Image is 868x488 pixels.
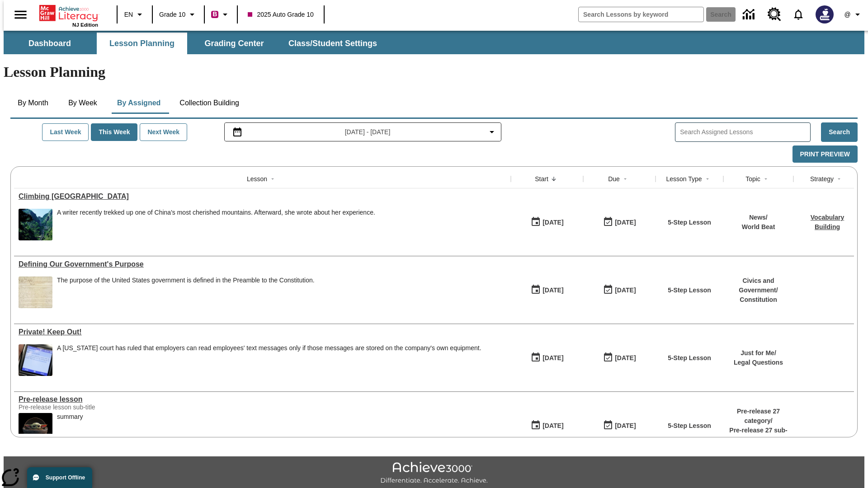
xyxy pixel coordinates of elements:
a: Private! Keep Out!, Lessons [19,328,506,336]
p: 5-Step Lesson [668,218,711,227]
span: Class/Student Settings [288,38,377,49]
div: A California court has ruled that employers can read employees' text messages only if those messa... [57,344,481,376]
button: Sort [760,174,771,184]
button: Class/Student Settings [281,33,384,54]
button: Grade: Grade 10, Select a grade [156,6,201,23]
button: 01/25/26: Last day the lesson can be accessed [600,417,639,434]
button: Sort [267,174,278,184]
img: Achieve3000 Differentiate Accelerate Achieve [380,462,488,485]
button: 07/01/25: First time the lesson was available [528,282,566,299]
div: Strategy [810,174,834,183]
p: Legal Questions [734,358,783,367]
button: Next Week [140,123,187,141]
h1: Lesson Planning [4,64,864,80]
img: Close-up of the screen of a mobile phone. After a lawsuit, a court ruled that companies may read ... [19,344,52,376]
button: Last Week [42,123,89,141]
p: Just for Me / [734,348,783,358]
div: summary [57,413,83,445]
div: Private! Keep Out! [19,328,506,336]
button: Sort [702,174,713,184]
span: Grade 10 [159,10,185,19]
button: Select a new avatar [810,3,839,26]
button: Sort [834,174,844,184]
div: [DATE] [615,285,636,296]
button: Support Offline [27,467,92,488]
span: Dashboard [28,38,71,49]
img: This historic document written in calligraphic script on aged parchment, is the Preamble of the C... [19,277,52,308]
div: Climbing Mount Tai [19,192,506,201]
div: Due [608,174,620,183]
span: EN [124,10,133,19]
div: [DATE] [542,420,563,432]
div: SubNavbar [4,33,385,54]
a: Resource Center, Will open in new tab [762,2,787,27]
div: Defining Our Government's Purpose [19,260,506,268]
span: Grading Center [204,38,264,49]
div: [DATE] [542,352,563,364]
p: 5-Step Lesson [668,286,711,295]
a: Climbing Mount Tai, Lessons [19,192,506,201]
button: Search [821,122,858,142]
span: NJ Edition [72,22,98,28]
button: Sort [620,174,631,184]
div: Topic [745,174,760,183]
img: 6000 stone steps to climb Mount Tai in Chinese countryside [19,209,52,240]
div: [DATE] [615,352,636,364]
p: Pre-release 27 sub-category [728,426,789,445]
div: [DATE] [615,420,636,432]
span: 2025 Auto Grade 10 [248,10,313,19]
a: Notifications [787,3,810,26]
div: SubNavbar [4,31,864,54]
div: Lesson Type [666,174,702,183]
p: 5-Step Lesson [668,353,711,363]
div: Start [535,174,548,183]
button: Language: EN, Select a language [120,6,149,23]
button: Select the date range menu item [228,127,498,137]
button: Collection Building [172,92,246,114]
button: This Week [91,123,137,141]
button: 06/30/26: Last day the lesson can be accessed [600,214,639,231]
button: Grading Center [189,33,279,54]
span: [DATE] - [DATE] [345,127,391,137]
button: By Week [60,92,105,114]
div: Pre-release lesson [19,395,506,404]
span: Support Offline [46,474,85,481]
button: Profile/Settings [839,6,868,23]
div: Lesson [247,174,267,183]
div: [DATE] [542,217,563,228]
div: Pre-release lesson sub-title [19,404,154,411]
input: search field [579,7,703,22]
button: Dashboard [5,33,95,54]
button: By Assigned [110,92,168,114]
span: Lesson Planning [109,38,175,49]
button: 03/31/26: Last day the lesson can be accessed [600,282,639,299]
p: 5-Step Lesson [668,421,711,431]
svg: Collapse Date Range Filter [486,127,497,137]
p: World Beat [742,222,775,232]
button: Boost Class color is violet red. Change class color [208,6,234,23]
button: 04/14/25: First time the lesson was available [528,349,566,366]
div: [DATE] [615,217,636,228]
div: A writer recently trekked up one of China's most cherished mountains. Afterward, she wrote about ... [57,209,375,216]
button: By Month [10,92,56,114]
button: 07/22/25: First time the lesson was available [528,214,566,231]
div: A [US_STATE] court has ruled that employers can read employees' text messages only if those messa... [57,344,481,352]
span: B [212,9,217,20]
span: The purpose of the United States government is defined in the Preamble to the Constitution. [57,277,315,308]
button: Sort [548,174,559,184]
img: Avatar [816,5,834,23]
div: summary [57,413,83,421]
p: Constitution [728,295,789,305]
button: 01/22/25: First time the lesson was available [528,417,566,434]
button: 04/20/26: Last day the lesson can be accessed [600,349,639,366]
p: Civics and Government / [728,276,789,295]
p: Pre-release 27 category / [728,407,789,426]
a: Defining Our Government's Purpose, Lessons [19,260,506,268]
div: A writer recently trekked up one of China's most cherished mountains. Afterward, she wrote about ... [57,209,375,240]
a: Home [39,4,98,22]
input: Search Assigned Lessons [680,126,810,139]
a: Pre-release lesson, Lessons [19,395,506,404]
